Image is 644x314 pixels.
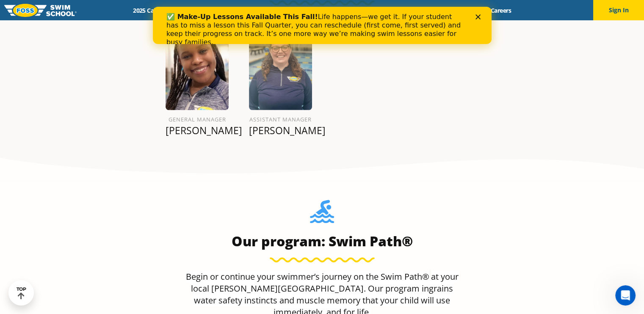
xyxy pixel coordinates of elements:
a: Swim Like [PERSON_NAME] [367,6,457,14]
a: Schools [179,6,214,14]
h6: General Manager [166,114,229,124]
p: [PERSON_NAME] [249,124,312,136]
h6: Assistant Manager [249,114,312,124]
img: FOSS Swim School Logo [4,4,77,17]
img: Allyson-Langley.png [249,16,312,110]
img: FOSS-Profile-Photo-26.png [166,16,229,110]
b: ✅ Make-Up Lessons Available This Fall! [14,6,165,14]
a: 2025 Calendar [126,6,179,14]
a: Careers [483,6,518,14]
div: TOP [17,286,26,300]
img: Foss-Location-Swimming-Pool-Person.svg [310,200,334,229]
a: Blog [456,6,483,14]
span: Begin or continue your swimmer’s journey on the Swim Path® [186,271,429,282]
iframe: Intercom live chat banner [153,7,492,44]
div: Close [323,8,331,13]
div: Life happens—we get it. If your student has to miss a lesson this Fall Quarter, you can reschedul... [14,6,312,40]
iframe: Intercom live chat [615,285,636,306]
h3: Our program: Swim Path® [182,233,463,250]
p: [PERSON_NAME] [166,124,229,136]
a: Swim Path® Program [214,6,288,14]
a: About [PERSON_NAME] [288,6,367,14]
